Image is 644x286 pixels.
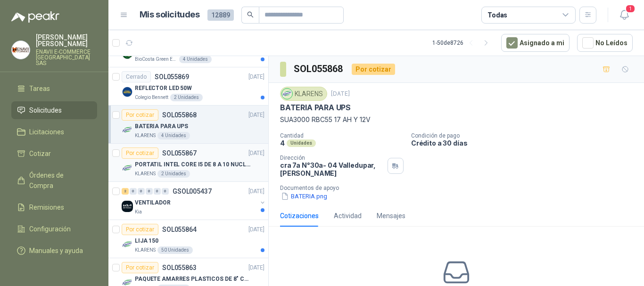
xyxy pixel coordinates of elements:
img: Logo peakr [11,11,59,23]
a: Solicitudes [11,101,97,119]
span: Tareas [29,83,50,94]
p: [DATE] [248,263,264,272]
a: CerradoSOL055869[DATE] Company LogoREFLECTOR LED 50WColegio Bennett2 Unidades [108,67,268,106]
p: Dirección [280,155,384,161]
span: 1 [625,4,636,13]
p: Kia [135,208,142,216]
span: search [247,11,254,18]
p: SOL055869 [155,74,189,80]
div: 4 Unidades [157,132,190,139]
a: Por cotizarSOL055867[DATE] Company LogoPORTATIL INTEL CORE I5 DE 8 A 10 NUCLEOSKLARENS2 Unidades [108,144,268,182]
img: Company Logo [122,124,133,136]
h1: Mis solicitudes [140,8,200,22]
a: Por cotizarSOL055868[DATE] Company LogoBATERIA PARA UPSKLARENS4 Unidades [108,106,268,144]
img: Company Logo [122,239,133,250]
p: BATERIA PARA UPS [280,103,351,113]
div: Unidades [287,139,316,147]
p: 4 [280,139,285,147]
img: Company Logo [122,86,133,98]
img: Company Logo [122,163,133,174]
a: Manuales y ayuda [11,242,97,260]
p: SOL055863 [162,264,197,271]
div: Actividad [334,211,362,221]
p: cra 7a N°30a- 04 Valledupar , [PERSON_NAME] [280,161,384,177]
p: Documentos de apoyo [280,185,640,191]
span: Remisiones [29,202,64,212]
a: Remisiones [11,198,97,216]
p: [DATE] [248,149,264,158]
a: Por cotizarSOL055864[DATE] Company LogoLIJA 150KLARENS50 Unidades [108,220,268,258]
a: Licitaciones [11,123,97,141]
p: VENTILADOR [135,198,171,207]
p: [DATE] [248,187,264,196]
div: Por cotizar [122,262,158,273]
p: Cantidad [280,132,404,139]
p: SOL055864 [162,226,197,233]
p: [DATE] [248,225,264,234]
a: Configuración [11,220,97,238]
div: 2 [122,188,129,195]
div: Cerrado [122,71,151,82]
img: Company Logo [12,41,30,59]
span: Licitaciones [29,127,64,137]
p: Crédito a 30 días [411,139,640,147]
div: 2 Unidades [157,170,190,178]
div: 1 - 50 de 8726 [432,35,494,50]
span: Cotizar [29,148,51,159]
div: Mensajes [377,211,405,221]
div: 0 [130,188,137,195]
div: 0 [138,188,145,195]
a: Cotizar [11,145,97,163]
p: [DATE] [248,111,264,120]
p: SOL055867 [162,150,197,156]
p: Condición de pago [411,132,640,139]
a: 2 0 0 0 0 0 GSOL005437[DATE] Company LogoVENTILADORKia [122,186,266,216]
p: SOL055868 [162,112,197,118]
div: 0 [154,188,161,195]
p: BATERIA PARA UPS [135,122,188,131]
p: ENAVII E-COMMERCE [GEOGRAPHIC_DATA] SAS [36,49,97,66]
h3: SOL055868 [294,62,344,76]
button: Asignado a mi [501,34,570,52]
a: Órdenes de Compra [11,166,97,195]
div: 0 [146,188,153,195]
a: Tareas [11,80,97,98]
div: 0 [162,188,169,195]
p: LIJA 150 [135,237,158,245]
div: Por cotizar [122,147,158,159]
p: PORTATIL INTEL CORE I5 DE 8 A 10 NUCLEOS [135,160,252,169]
p: BioCosta Green Energy S.A.S [135,56,177,63]
p: KLARENS [135,246,156,254]
div: Por cotizar [122,109,158,121]
span: Manuales y ayuda [29,245,83,256]
p: GSOL005437 [173,188,212,195]
p: [DATE] [331,90,350,98]
span: Configuración [29,224,71,234]
img: Company Logo [282,89,292,99]
p: SUA3000 RBC55 17 AH Y 12V [280,114,633,125]
p: REFLECTOR LED 50W [135,84,192,93]
img: Company Logo [122,201,133,212]
span: 12889 [207,9,234,21]
p: [DATE] [248,73,264,82]
div: Por cotizar [122,224,158,235]
span: Solicitudes [29,105,62,115]
div: Cotizaciones [280,211,319,221]
button: BATERIA.png [280,191,328,201]
p: KLARENS [135,132,156,139]
button: 1 [616,7,633,24]
div: 2 Unidades [170,94,203,101]
p: PAQUETE AMARRES PLASTICOS DE 8" COLOR NEGRO [135,275,252,284]
div: KLARENS [280,87,327,101]
p: Colegio Bennett [135,94,168,101]
span: Órdenes de Compra [29,170,88,191]
div: Por cotizar [352,64,395,75]
p: [PERSON_NAME] [PERSON_NAME] [36,34,97,47]
div: Todas [487,10,507,20]
div: 4 Unidades [179,56,212,63]
div: 50 Unidades [157,246,193,254]
button: No Leídos [577,34,633,52]
p: KLARENS [135,170,156,178]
